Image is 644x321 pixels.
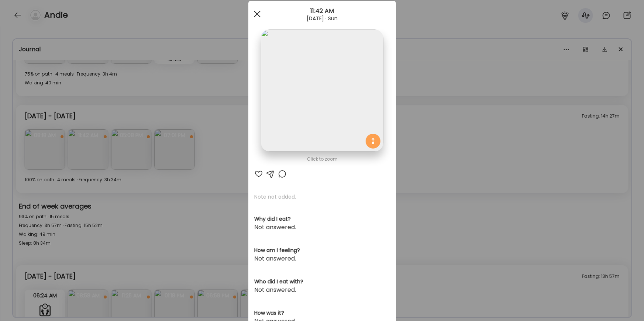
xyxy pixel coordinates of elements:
div: Not answered. [254,286,390,294]
h3: How was it? [254,309,390,317]
h3: Who did I eat with? [254,278,390,286]
div: [DATE] · Sun [248,15,396,21]
h3: Why did I eat? [254,215,390,223]
h3: How am I feeling? [254,247,390,254]
div: Click to zoom [254,155,390,164]
div: Not answered. [254,254,390,263]
p: Note not added. [254,193,390,200]
div: 11:42 AM [248,7,396,15]
img: images%2FLhXJ2XjecoUbl0IZTL6cplxnLu03%2FmoDg8tVH3qpz19LRzq69%2FgE1wTC1KO4epL58J29dG_1080 [261,29,383,151]
div: Not answered. [254,223,390,232]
